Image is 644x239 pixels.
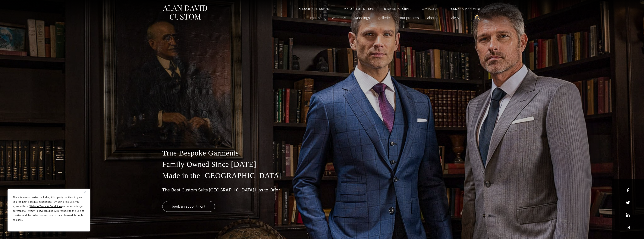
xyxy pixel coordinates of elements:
[162,147,482,181] p: True Bespoke Garments Family Owned Since [DATE] Made in the [GEOGRAPHIC_DATA]
[306,14,462,21] nav: Primary Navigation
[626,213,630,217] a: linkedin
[291,8,337,10] a: Call Us [PHONE_NUMBER]
[473,13,482,22] button: View Search Form
[337,8,378,10] a: Oxxford Collection
[162,187,482,193] h1: The Best Custom Suits [GEOGRAPHIC_DATA] Has to Offer
[374,14,396,21] a: Galleries
[626,225,630,230] a: instagram
[291,8,482,10] nav: Secondary Navigation
[396,14,423,21] a: Our Process
[17,209,42,213] a: Website Privacy Policy
[626,201,630,205] a: x/twitter
[84,191,86,193] img: Close
[444,8,482,10] a: Book an Appointment
[172,204,205,209] span: book an appointment
[30,204,62,208] a: Website Terms & Conditions
[162,201,215,212] a: book an appointment
[310,16,323,20] span: Men’s
[626,188,630,192] a: facebook
[13,195,85,222] p: This site uses cookies, including third party cookies, to give you the best possible experience. ...
[450,16,460,20] span: Sale
[378,8,416,10] a: Bespoke Tailoring
[350,14,374,21] a: weddings
[328,14,350,21] a: Women’s
[84,190,89,194] button: Close
[162,4,207,21] img: Alan David Custom
[416,8,444,10] a: Contact Us
[423,14,445,21] a: About Us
